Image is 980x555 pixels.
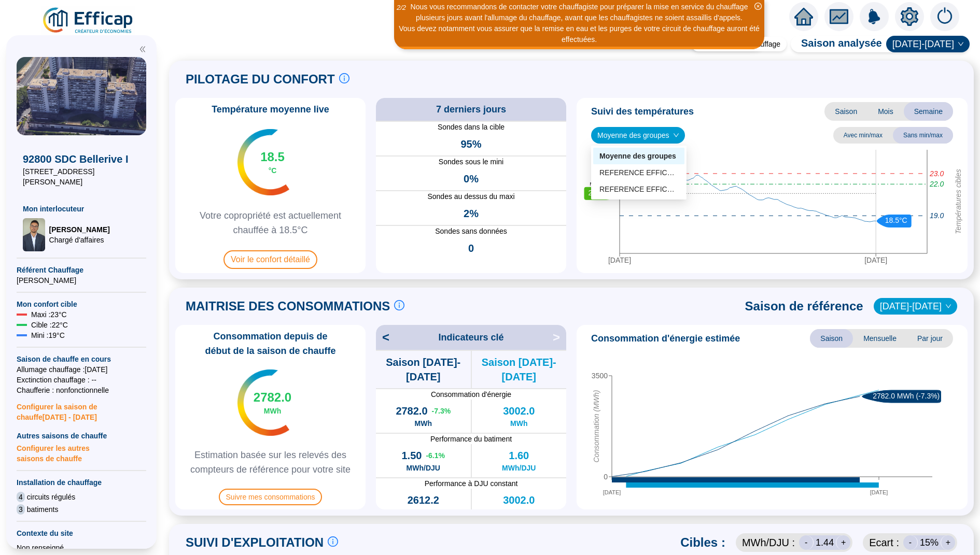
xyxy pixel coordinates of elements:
[219,489,323,505] span: Suivre mes consommations
[23,166,140,187] span: [STREET_ADDRESS][PERSON_NAME]
[591,331,740,346] span: Consommation d'énergie estimée
[929,180,944,188] tspan: 22.0
[31,320,68,330] span: Cible : 22 °C
[810,329,853,348] span: Saison
[17,395,146,422] span: Configurer la saison de chauffe [DATE] - [DATE]
[830,7,848,26] span: fund
[593,148,684,164] div: Moyenne des groupes
[920,535,939,550] span: 15 %
[860,2,889,31] img: alerts
[17,275,146,286] span: [PERSON_NAME]
[592,390,600,462] tspan: Consommation (MWh)
[503,493,535,507] span: 3002.0
[599,167,678,178] div: REFERENCE EFFICAP - Sud (22 sondes)
[376,478,566,489] span: Performance à DJU constant
[464,206,479,221] span: 2%
[415,418,432,429] span: MWh
[186,298,390,315] span: MAITRISE DES CONSOMMATIONS
[396,2,763,23] div: Nous vous recommandons de contacter votre chauffagiste pour préparer la mise en service du chauff...
[593,181,684,197] div: REFERENCE EFFICAP - Nord (17 sondes)
[958,41,964,47] span: down
[592,372,608,380] tspan: 3500
[31,330,65,340] span: Mini : 19 °C
[510,507,527,518] span: MWh
[376,434,566,444] span: Performance du batiment
[593,164,684,181] div: REFERENCE EFFICAP - Sud (22 sondes)
[376,122,566,133] span: Sondes dans la cible
[17,441,146,464] span: Configurer les autres saisons de chauffe
[510,418,527,429] span: MWh
[599,184,678,195] div: REFERENCE EFFICAP - Nord (17 sondes)
[396,404,427,418] span: 2782.0
[179,448,361,477] span: Estimation basée sur les relevés des compteurs de référence pour votre site
[376,226,566,237] span: Sondes sans données
[432,406,451,416] span: -7.3 %
[870,489,888,495] tspan: [DATE]
[264,406,281,416] span: MWh
[945,303,951,309] span: down
[754,3,762,10] span: close-circle
[376,156,566,167] span: Sondes sous le mini
[509,448,529,463] span: 1.60
[907,329,953,348] span: Par jour
[608,256,631,264] tspan: [DATE]
[929,169,944,177] tspan: 23.0
[468,241,474,255] span: 0
[930,2,959,31] img: alerts
[17,375,146,385] span: Exctinction chauffage : --
[864,256,887,264] tspan: [DATE]
[597,127,679,143] span: Moyenne des groupes
[186,534,324,551] span: SUIVI D'EXPLOITATION
[833,127,893,144] span: Avec min/max
[23,152,140,166] span: 92800 SDC Bellerive I
[930,211,944,220] tspan: 19.0
[869,535,899,550] span: Ecart :
[179,329,361,358] span: Consommation depuis de début de la saison de chauffe
[397,4,406,11] i: 2 / 2
[885,216,907,224] text: 18.5°C
[590,181,609,187] text: Moyenne
[553,329,566,346] span: >
[17,299,146,309] span: Mon confort cible
[502,463,536,473] span: MWh/DJU
[904,102,953,121] span: Semaine
[17,364,146,375] span: Allumage chauffage : [DATE]
[17,477,146,488] span: Installation de chauffage
[376,389,566,400] span: Consommation d'énergie
[260,149,285,165] span: 18.5
[591,104,694,119] span: Suivi des températures
[394,300,404,310] span: info-circle
[27,504,59,515] span: batiments
[816,535,834,550] span: 1.44
[223,250,317,269] span: Voir le confort détaillé
[460,137,481,151] span: 95%
[824,102,867,121] span: Saison
[376,329,389,346] span: <
[17,528,146,538] span: Contexte du site
[17,354,146,364] span: Saison de chauffe en cours
[603,489,621,495] tspan: [DATE]
[139,46,146,53] span: double-left
[17,492,25,502] span: 4
[23,204,140,214] span: Mon interlocuteur
[791,36,882,52] span: Saison analysée
[472,355,567,384] span: Saison [DATE]-[DATE]
[436,102,506,117] span: 7 derniers jours
[237,369,290,436] img: indicateur températures
[17,265,146,275] span: Référent Chauffage
[438,330,503,345] span: Indicateurs clé
[376,355,471,384] span: Saison [DATE]-[DATE]
[745,298,863,315] span: Saison de référence
[867,102,904,121] span: Mois
[426,450,445,461] span: -6.1 %
[903,535,918,550] div: -
[376,191,566,202] span: Sondes au dessus du maxi
[396,23,763,45] div: Vous devez notamment vous assurer que la remise en eau et les purges de votre circuit de chauffag...
[941,535,955,550] div: +
[408,493,439,507] span: 2612.2
[254,389,291,406] span: 2782.0
[205,102,335,117] span: Température moyenne live
[680,534,725,551] span: Cibles :
[589,189,611,197] text: 21.1°C
[237,129,290,195] img: indicateur températures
